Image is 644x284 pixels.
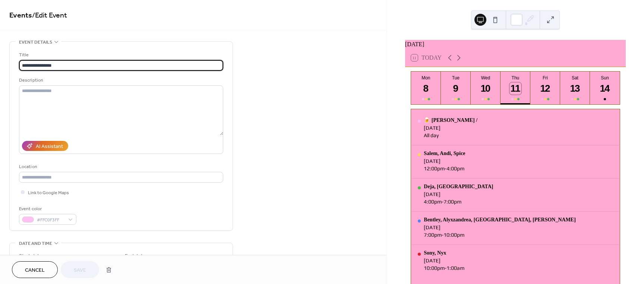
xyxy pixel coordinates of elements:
[424,125,477,131] div: [DATE]
[32,8,67,23] span: / Edit Event
[424,224,576,230] div: [DATE]
[424,117,477,123] div: 🍺 [PERSON_NAME] /
[420,82,432,95] div: 8
[424,199,442,205] span: 4:00pm
[446,165,464,171] span: 4:00pm
[539,82,552,95] div: 12
[442,232,443,238] span: -
[19,163,222,171] div: Location
[471,72,501,104] button: Wed10
[405,40,626,49] div: [DATE]
[12,261,58,278] button: Cancel
[562,75,588,81] div: Sat
[424,191,493,197] div: [DATE]
[424,258,464,264] div: [DATE]
[450,82,462,95] div: 9
[424,132,477,138] div: All day
[19,252,42,260] div: Start date
[424,165,445,171] span: 12:00pm
[9,8,32,23] a: Events
[411,72,441,104] button: Mon8
[441,72,471,104] button: Tue9
[442,199,443,205] span: -
[443,75,468,81] div: Tue
[19,240,52,247] span: Date and time
[592,75,618,81] div: Sun
[424,217,576,223] div: Bentley, Alyxzandrea, [GEOGRAPHIC_DATA], [PERSON_NAME]
[599,82,611,95] div: 14
[413,75,439,81] div: Mon
[19,51,222,59] div: Title
[36,143,63,151] div: AI Assistant
[37,216,64,224] span: #FFC0F3FF
[446,265,464,271] span: 1:00am
[509,82,522,95] div: 11
[560,72,590,104] button: Sat13
[19,38,52,46] span: Event details
[445,265,446,271] span: -
[443,232,464,238] span: 10:00pm
[125,252,146,260] div: End date
[590,72,620,104] button: Sun14
[25,266,45,274] span: Cancel
[19,76,222,84] div: Description
[424,158,465,164] div: [DATE]
[424,151,465,157] div: Salem, Andi, Spice
[503,75,528,81] div: Thu
[28,189,69,197] span: Link to Google Maps
[424,184,493,190] div: Deja, [GEOGRAPHIC_DATA]
[19,205,75,213] div: Event color
[424,265,445,271] span: 10:00pm
[501,72,530,104] button: Thu11
[445,165,446,171] span: -
[443,199,461,205] span: 7:00pm
[569,82,581,95] div: 13
[424,250,464,256] div: Sony, Nyx
[530,72,560,104] button: Fri12
[424,232,442,238] span: 7:00pm
[473,75,498,81] div: Wed
[480,82,492,95] div: 10
[22,141,68,151] button: AI Assistant
[533,75,558,81] div: Fri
